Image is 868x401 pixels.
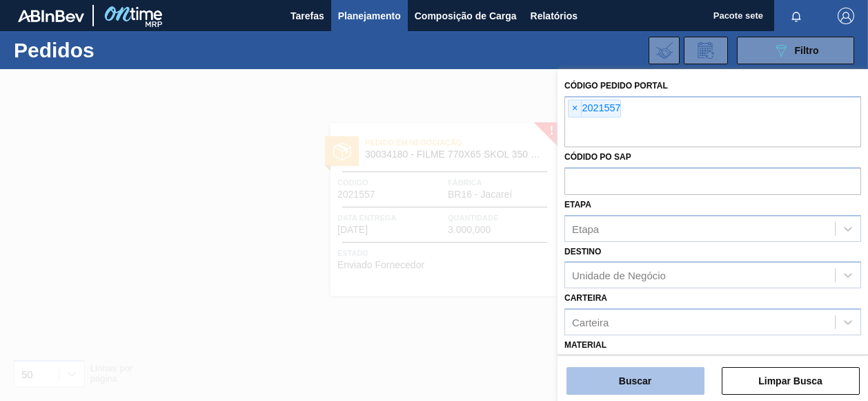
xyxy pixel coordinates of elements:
label: Carteira [564,293,607,303]
label: Destino [564,247,601,257]
label: Material [564,340,606,350]
label: Etapa [564,200,591,209]
span: Tarefas [290,8,324,24]
span: × [569,100,582,117]
div: Etapa [572,223,599,234]
button: Notificações [774,6,818,26]
button: Filtro [737,37,854,64]
img: Logout [838,8,854,24]
h1: Pedidos [14,42,204,58]
div: Solicitação de Revisão de Pedidos [684,37,728,64]
div: Importar Negociações dos Pedidos [649,37,680,64]
label: Códido PO SAP [564,152,631,162]
span: Filtro [795,45,819,56]
font: 2021557 [582,102,620,113]
img: TNhmsLtSVTkK8tSr43FrP2fwEKptu5GPRR3wAAAABJRU5ErkJggg== [18,10,84,22]
span: Relatórios [531,8,578,24]
div: Unidade de Negócio [572,270,666,281]
span: Composição de Carga [415,8,517,24]
div: Carteira [572,317,609,328]
span: Planejamento [338,8,401,24]
label: Código Pedido Portal [564,81,668,91]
